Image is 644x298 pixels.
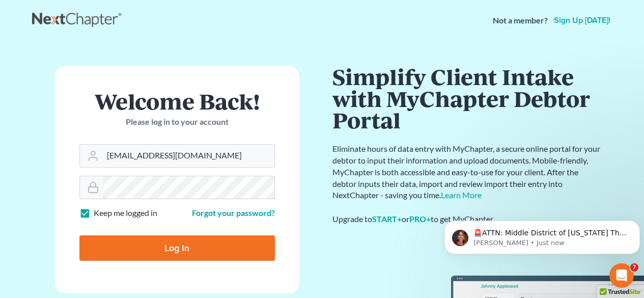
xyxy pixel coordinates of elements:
[441,190,482,200] a: Learn More
[103,145,274,167] input: Email Address
[552,16,612,24] a: Sign up [DATE]!
[332,66,602,131] h1: Simplify Client Intake with MyChapter Debtor Portal
[79,90,275,112] h1: Welcome Back!
[409,214,431,224] a: PRO+
[440,199,644,270] iframe: Intercom notifications message
[493,15,548,26] strong: Not a member?
[192,208,275,218] a: Forgot your password?
[332,143,602,201] p: Eliminate hours of data entry with MyChapter, a secure online portal for your debtor to input the...
[630,263,638,272] span: 7
[372,214,402,224] a: START+
[609,263,634,288] iframe: Intercom live chat
[79,116,275,128] p: Please log in to your account
[332,213,602,225] div: Upgrade to or to get MyChapter
[94,207,157,219] label: Keep me logged in
[79,235,275,261] input: Log In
